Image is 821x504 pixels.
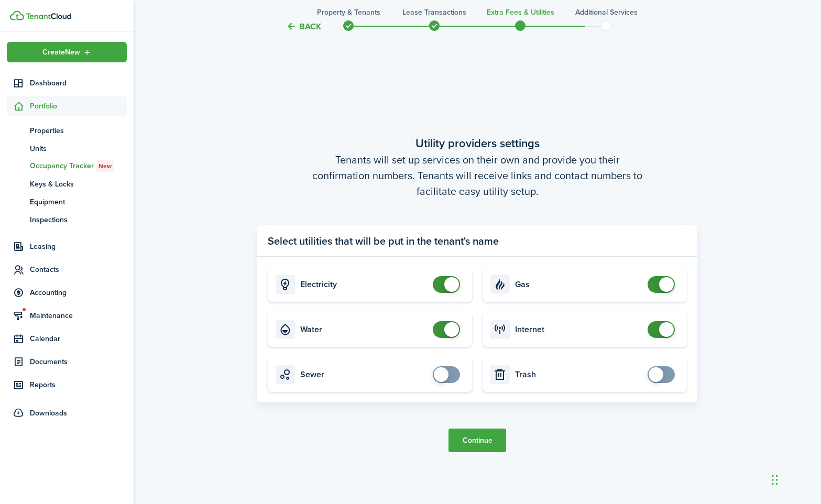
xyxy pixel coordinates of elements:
span: Dashboard [30,78,127,89]
wizard-step-header-description: Tenants will set up services on their own and provide you their confirmation numbers. Tenants wil... [257,152,697,199]
img: TenantCloud [10,10,24,20]
a: Inspections [7,211,127,228]
span: Calendar [30,333,127,344]
a: Reports [7,375,127,395]
card-title: Water [300,325,428,334]
a: Dashboard [7,73,127,93]
span: Accounting [30,287,127,298]
button: Continue [448,429,506,452]
a: Properties [7,122,127,139]
button: Back [286,21,321,32]
a: Occupancy TrackerNew [7,157,127,175]
a: Keys & Locks [7,175,127,193]
h3: Lease Transactions [402,7,466,18]
a: Equipment [7,193,127,211]
a: Units [7,139,127,157]
button: Open menu [7,42,127,62]
div: Drag [772,464,778,496]
card-title: Gas [515,280,642,289]
span: Portfolio [30,101,127,112]
card-title: Electricity [300,280,428,289]
h3: Property & Tenants [317,7,380,18]
span: Create New [42,49,80,56]
span: New [98,161,112,171]
span: Downloads [30,408,67,419]
span: Maintenance [30,310,127,321]
panel-main-title: Select utilities that will be put in the tenant's name [268,233,499,249]
span: Keys & Locks [30,179,127,190]
span: Equipment [30,196,127,207]
h3: Extra fees & Utilities [487,7,554,18]
span: Units [30,143,127,154]
span: Occupancy Tracker [30,160,127,172]
img: TenantCloud [26,13,71,19]
span: Contacts [30,264,127,275]
span: Documents [30,356,127,367]
card-title: Sewer [300,370,428,379]
span: Inspections [30,214,127,225]
span: Reports [30,379,127,390]
span: Leasing [30,241,127,252]
h3: Additional Services [575,7,638,18]
wizard-step-header-title: Utility providers settings [257,135,697,152]
span: Properties [30,125,127,136]
iframe: Chat Widget [641,391,821,504]
card-title: Internet [515,325,642,334]
card-title: Trash [515,370,642,379]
